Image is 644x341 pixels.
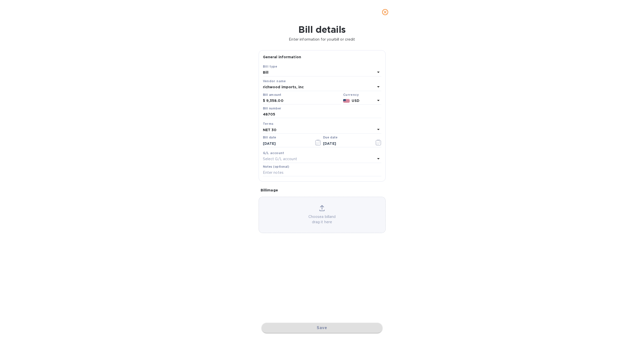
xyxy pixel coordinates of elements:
b: USD [352,99,359,103]
input: Due date [323,140,371,147]
input: $ Enter bill amount [266,97,341,105]
p: Enter information for your bill or credit [4,37,640,42]
p: Choose a bill and drag it here [259,214,385,225]
b: Bill [263,70,269,74]
label: Bill amount [263,93,281,96]
b: Bill type [263,65,277,68]
b: G/L account [263,151,284,155]
label: Bill date [263,136,276,139]
img: USD [343,99,350,103]
div: $ [263,97,266,105]
input: Select date [263,140,310,147]
label: Due date [323,136,337,139]
h1: Bill details [4,24,640,35]
label: Notes (optional) [263,165,289,168]
b: richwood imports, inc [263,85,304,89]
button: close [379,6,391,18]
b: Currency [343,93,359,97]
b: Vendor name [263,79,286,83]
input: Enter notes [263,169,381,177]
label: Bill number [263,107,281,110]
b: General information [263,55,301,59]
b: NET 30 [263,128,277,132]
b: Terms [263,122,274,126]
input: Enter bill number [263,111,381,118]
p: Select G/L account [263,156,297,162]
p: Bill image [261,188,384,193]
